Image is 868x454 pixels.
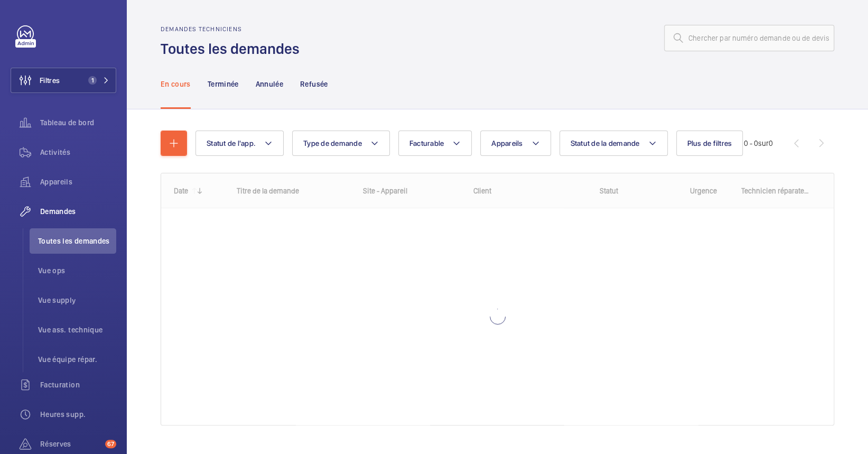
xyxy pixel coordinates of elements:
[300,79,328,89] p: Refusée
[687,139,732,147] span: Plus de filtres
[88,76,97,85] span: 1
[40,206,116,217] span: Demandes
[409,139,444,147] span: Facturable
[40,177,116,187] span: Appareils
[195,131,284,156] button: Statut de l'app.
[491,139,522,147] span: Appareils
[40,147,116,157] span: Activités
[292,131,390,156] button: Type de demande
[208,79,239,89] p: Terminée
[398,131,472,156] button: Facturable
[571,139,640,147] span: Statut de la demande
[105,440,116,448] span: 67
[161,25,306,33] h2: Demandes techniciens
[744,140,773,147] span: 0 - 0 0
[40,117,116,128] span: Tableau de bord
[480,131,550,156] button: Appareils
[207,139,256,147] span: Statut de l'app.
[40,409,116,420] span: Heures supp.
[38,325,116,335] span: Vue ass. technique
[38,295,116,305] span: Vue supply
[161,79,191,89] p: En cours
[256,79,283,89] p: Annulée
[758,139,769,147] span: sur
[161,39,306,59] h1: Toutes les demandes
[38,265,116,276] span: Vue ops
[303,139,362,147] span: Type de demande
[11,68,116,93] button: Filtres1
[676,131,743,156] button: Plus de filtres
[40,379,116,390] span: Facturation
[664,25,834,51] input: Chercher par numéro demande ou de devis
[40,439,101,449] span: Réserves
[559,131,668,156] button: Statut de la demande
[38,354,116,365] span: Vue équipe répar.
[40,75,60,86] span: Filtres
[38,236,116,246] span: Toutes les demandes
